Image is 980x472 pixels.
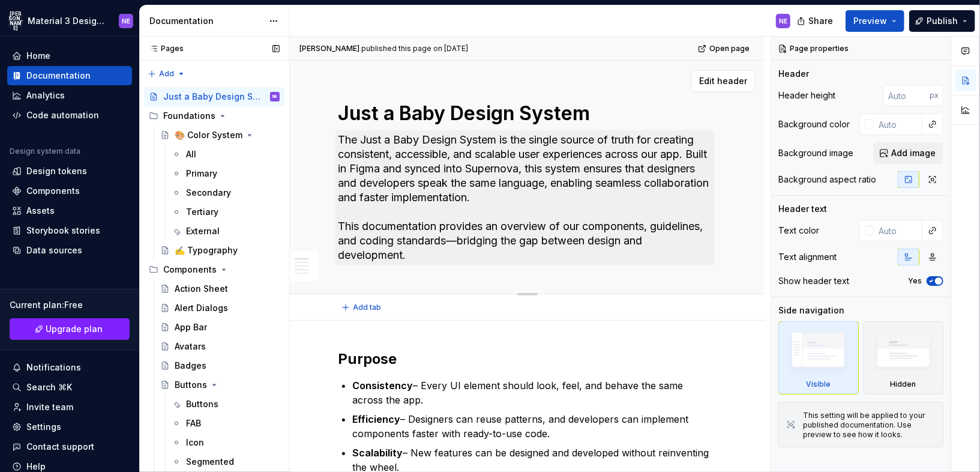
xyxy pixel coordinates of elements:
[709,44,750,53] span: Open page
[7,46,132,65] a: Home
[7,162,132,181] a: Design tokens
[26,225,100,237] div: Storybook stories
[352,412,717,441] p: – Designers can reuse patterns, and developers can implement components faster with ready-to-use ...
[909,10,975,32] button: Publish
[159,69,174,79] span: Add
[167,145,284,164] a: All
[853,15,887,27] span: Preview
[155,356,284,375] a: Badges
[144,65,189,82] button: Add
[908,276,922,286] label: Yes
[930,91,939,100] p: px
[46,323,103,335] span: Upgrade plan
[26,244,82,256] div: Data sources
[163,110,215,122] div: Foundations
[846,10,904,32] button: Preview
[167,433,284,452] a: Icon
[155,298,284,318] a: Alert Dialogs
[10,299,130,311] div: Current plan : Free
[779,16,787,26] div: NE
[874,113,922,135] input: Auto
[175,379,207,391] div: Buttons
[175,283,228,295] div: Action Sheet
[352,413,400,425] strong: Efficiency
[26,70,91,82] div: Documentation
[163,264,217,276] div: Components
[891,380,916,389] div: Hidden
[352,380,413,392] strong: Consistency
[338,349,717,369] h2: Purpose
[144,260,284,279] div: Components
[803,411,936,440] div: This setting will be applied to your published documentation. Use preview to see how it looks.
[874,142,943,164] button: Add image
[26,421,61,433] div: Settings
[26,362,81,374] div: Notifications
[167,202,284,222] a: Tertiary
[155,318,284,337] a: App Bar
[155,126,284,145] a: 🎨 Color System
[167,222,284,241] a: External
[778,68,809,80] div: Header
[186,417,201,429] div: FAB
[175,321,207,333] div: App Bar
[335,130,714,265] textarea: The Just a Baby Design System is the single source of truth for creating consistent, accessible, ...
[26,89,65,101] div: Analytics
[26,441,94,453] div: Contact support
[7,398,132,417] a: Invite team
[7,241,132,260] a: Data sources
[167,452,284,471] a: Segmented
[778,225,819,237] div: Text color
[7,221,132,240] a: Storybook stories
[155,337,284,356] a: Avatars
[144,106,284,126] div: Foundations
[778,147,853,159] div: Background image
[163,91,262,103] div: Just a Baby Design System
[338,299,386,316] button: Add tab
[186,206,218,218] div: Tertiary
[7,378,132,397] button: Search ⌘K
[26,165,87,177] div: Design tokens
[167,183,284,202] a: Secondary
[175,340,206,352] div: Avatars
[7,437,132,456] button: Contact support
[155,375,284,395] a: Buttons
[26,109,99,121] div: Code automation
[7,201,132,220] a: Assets
[335,99,714,128] textarea: Just a Baby Design System
[28,15,104,27] div: Material 3 Design Kit (JaB-Updated)
[175,129,242,141] div: 🎨 Color System
[883,85,930,106] input: Auto
[26,50,50,62] div: Home
[352,447,403,459] strong: Scalability
[778,118,850,130] div: Background color
[864,321,944,395] div: Hidden
[186,437,204,449] div: Icon
[144,87,284,106] a: Just a Baby Design SystemNE
[699,75,747,87] span: Edit header
[26,401,73,413] div: Invite team
[186,456,234,468] div: Segmented
[806,380,831,389] div: Visible
[272,91,277,103] div: NE
[10,147,80,156] div: Design system data
[175,244,238,256] div: ✍️ Typography
[352,378,717,407] p: – Every UI element should look, feel, and behave the same across the app.
[694,40,755,57] a: Open page
[778,321,859,395] div: Visible
[167,164,284,183] a: Primary
[167,414,284,433] a: FAB
[26,381,72,393] div: Search ⌘K
[7,417,132,437] a: Settings
[144,44,184,53] div: Pages
[691,70,755,92] button: Edit header
[155,279,284,298] a: Action Sheet
[891,147,936,159] span: Add image
[353,303,381,312] span: Add tab
[26,185,80,197] div: Components
[10,318,130,340] a: Upgrade plan
[7,86,132,105] a: Analytics
[167,395,284,414] a: Buttons
[149,15,263,27] div: Documentation
[778,174,876,186] div: Background aspect ratio
[175,360,206,372] div: Badges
